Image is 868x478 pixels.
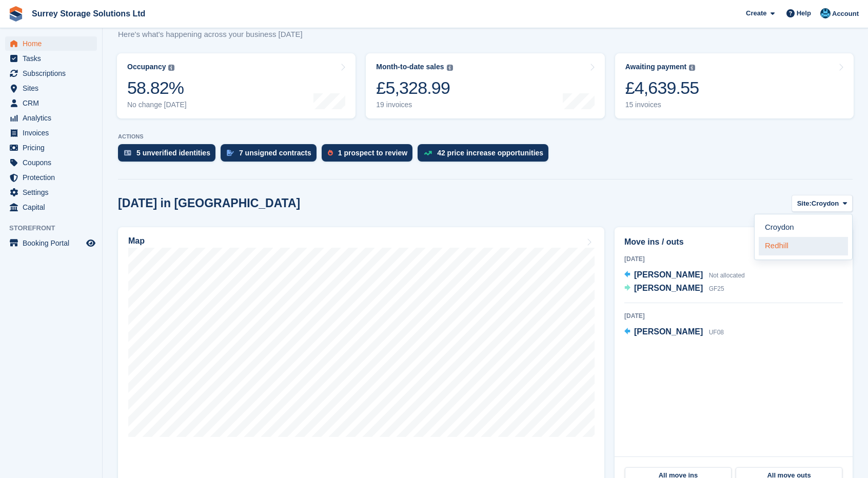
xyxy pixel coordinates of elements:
[5,200,97,214] a: menu
[418,144,554,167] a: 42 price increase opportunities
[23,36,84,51] span: Home
[118,144,221,167] a: 5 unverified identities
[136,149,210,157] div: 5 unverified identities
[5,111,97,125] a: menu
[5,236,97,250] a: menu
[23,185,84,200] span: Settings
[5,66,97,81] a: menu
[5,155,97,170] a: menu
[28,5,149,22] a: Surrey Storage Solutions Ltd
[376,77,452,98] div: £5,328.99
[227,150,234,156] img: contract_signature_icon-13c848040528278c33f63329250d36e43548de30e8caae1d1a13099fd9432cc5.svg
[328,150,333,156] img: prospect-51fa495bee0391a8d652442698ab0144808aea92771e9ea1ae160a38d050c398.svg
[23,111,84,125] span: Analytics
[625,101,699,109] div: 15 invoices
[634,270,703,279] span: [PERSON_NAME]
[23,141,84,155] span: Pricing
[5,141,97,155] a: menu
[709,329,724,336] span: UF08
[338,149,407,157] div: 1 prospect to review
[624,269,745,282] a: [PERSON_NAME] Not allocated
[322,144,418,167] a: 1 prospect to review
[85,237,97,249] a: Preview store
[23,66,84,81] span: Subscriptions
[168,65,174,71] img: icon-info-grey-7440780725fd019a000dd9b08b2336e03edf1995a4989e88bcd33f0948082b44.svg
[746,8,766,18] span: Create
[23,126,84,140] span: Invoices
[23,51,84,66] span: Tasks
[709,272,745,279] span: Not allocated
[124,150,131,156] img: verify_identity-adf6edd0f0f0b5bbfe63781bf79b02c33cf7c696d77639b501bdc392416b5a36.svg
[221,144,322,167] a: 7 unsigned contracts
[23,236,84,250] span: Booking Portal
[127,63,166,71] div: Occupancy
[5,126,97,140] a: menu
[23,96,84,110] span: CRM
[792,195,853,212] button: Site: Croydon
[5,185,97,200] a: menu
[625,63,687,71] div: Awaiting payment
[797,198,812,209] span: Site:
[812,198,839,209] span: Croydon
[634,327,703,336] span: [PERSON_NAME]
[23,170,84,185] span: Protection
[376,63,444,71] div: Month-to-date sales
[437,149,543,157] div: 42 price increase opportunities
[127,101,187,109] div: No change [DATE]
[118,133,853,140] p: ACTIONS
[624,254,843,264] div: [DATE]
[424,151,432,155] img: price_increase_opportunities-93ffe204e8149a01c8c9dc8f82e8f89637d9d84a8eef4429ea346261dce0b2c0.svg
[689,65,695,71] img: icon-info-grey-7440780725fd019a000dd9b08b2336e03edf1995a4989e88bcd33f0948082b44.svg
[5,81,97,95] a: menu
[128,236,145,246] h2: Map
[832,9,859,19] span: Account
[624,236,843,248] h2: Move ins / outs
[5,170,97,185] a: menu
[5,36,97,51] a: menu
[709,285,724,292] span: GF25
[23,200,84,214] span: Capital
[23,155,84,170] span: Coupons
[117,53,356,118] a: Occupancy 58.82% No change [DATE]
[5,96,97,110] a: menu
[797,8,811,18] span: Help
[625,77,699,98] div: £4,639.55
[23,81,84,95] span: Sites
[624,326,724,339] a: [PERSON_NAME] UF08
[366,53,604,118] a: Month-to-date sales £5,328.99 19 invoices
[447,65,453,71] img: icon-info-grey-7440780725fd019a000dd9b08b2336e03edf1995a4989e88bcd33f0948082b44.svg
[118,196,300,210] h2: [DATE] in [GEOGRAPHIC_DATA]
[239,149,311,157] div: 7 unsigned contracts
[615,53,854,118] a: Awaiting payment £4,639.55 15 invoices
[5,51,97,66] a: menu
[759,218,848,237] a: Croydon
[624,282,724,295] a: [PERSON_NAME] GF25
[118,29,313,41] p: Here's what's happening across your business [DATE]
[376,101,452,109] div: 19 invoices
[9,223,102,233] span: Storefront
[634,284,703,292] span: [PERSON_NAME]
[127,77,187,98] div: 58.82%
[759,237,848,255] a: Redhill
[820,8,831,18] img: Sonny Harverson
[624,311,843,321] div: [DATE]
[8,6,24,22] img: stora-icon-8386f47178a22dfd0bd8f6a31ec36ba5ce8667c1dd55bd0f319d3a0aa187defe.svg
